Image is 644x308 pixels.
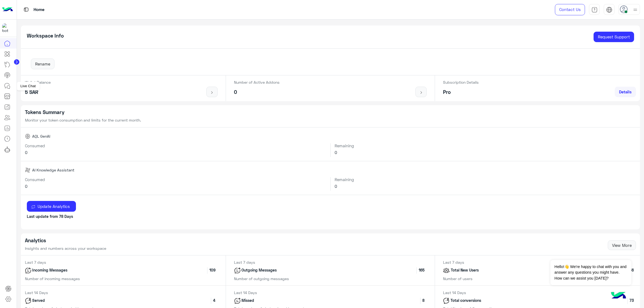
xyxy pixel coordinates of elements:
span: Last 7 days [21,260,50,265]
h6: 0 [335,150,636,155]
img: profile [632,6,639,13]
p: Last update from 78 Days [27,214,634,219]
span: 109 [207,267,218,274]
p: Number of Active Addons [234,79,280,85]
img: tab [606,7,612,13]
a: tab [589,4,600,15]
span: Last 14 Days [230,290,261,295]
span: 165 [416,267,427,274]
span: Number of users [439,276,477,281]
img: icon [25,298,31,304]
img: icon [418,90,425,95]
span: 36 [627,267,636,274]
p: Total New Users [450,267,480,274]
img: AI Knowledge Assistant [25,167,30,173]
a: Request Support [594,32,634,42]
img: Logo [2,4,13,15]
a: Details [615,87,636,97]
p: Subscription Details [443,79,479,85]
span: Update Analytics [35,204,72,209]
h5: Pro [443,89,479,95]
h6: 0 [25,150,327,155]
h5: Tokens Summary [25,109,636,115]
a: View More [608,240,636,250]
img: update icon [31,205,35,209]
img: icon [234,267,241,274]
span: Hello!👋 We're happy to chat with you and answer any questions you might have. How can we assist y... [550,260,631,285]
img: 110260793960483 [2,23,12,33]
span: Number of incoming messages [21,276,84,281]
img: hulul-logo.png [609,287,628,305]
h6: Consumed [25,177,327,182]
h6: 0 [335,184,636,189]
span: Details [619,89,632,94]
span: Number of outgoing messages [230,276,293,281]
h6: Consumed [25,143,327,148]
span: Last 7 days [230,260,259,265]
img: icon [25,267,31,274]
p: Insights and numbers across your workspace [25,245,106,251]
p: Served [31,298,46,304]
span: 73 [627,298,636,304]
span: Last 14 Days [21,290,52,295]
h6: Remaining [335,177,636,182]
img: tab [591,7,598,13]
h5: 0 [234,89,280,95]
img: icon [234,298,241,304]
span: 8 [420,298,427,304]
h5: Workspace Info [27,33,64,39]
button: Update Analytics [27,201,76,212]
a: Contact Us [555,4,585,15]
p: Incoming Messages [31,267,69,274]
img: tab [23,6,30,13]
span: Last 14 Days [439,290,470,295]
button: Rename [31,58,54,69]
div: Live Chat [16,82,40,90]
h5: Analytics [25,237,106,244]
p: Monitor your token consumption and limits for the current month. [25,117,636,123]
span: AI Knowledge Assistant [32,167,74,173]
span: 4 [211,298,218,304]
img: icon [443,267,450,274]
span: AQL GenAI [32,133,50,139]
p: Missed [241,298,255,304]
p: Total conversions [449,298,482,304]
p: Home [34,6,45,13]
img: icon [443,298,449,304]
p: Outgoing Messages [241,267,278,274]
span: Last 7 days [439,260,468,265]
h6: 0 [25,184,327,189]
img: icon [209,90,215,95]
img: AQL GenAI [25,134,30,139]
h6: Remaining [335,143,636,148]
